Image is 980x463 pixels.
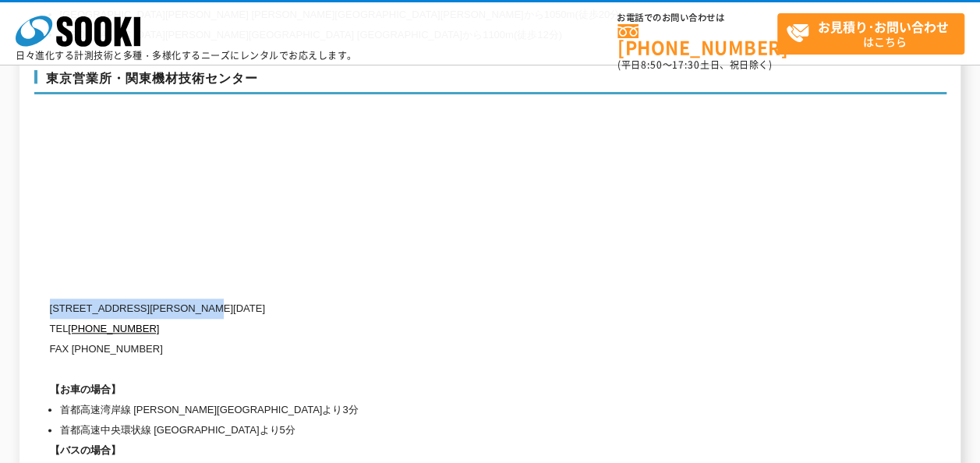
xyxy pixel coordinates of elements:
[60,420,798,440] li: 首都高速中央環状線 [GEOGRAPHIC_DATA]より5分
[777,13,964,55] a: お見積り･お問い合わせはこちら
[50,380,798,400] h1: 【お車の場合】
[786,14,964,53] span: はこちら
[617,13,777,23] span: お電話でのお問い合わせは
[16,51,357,60] p: 日々進化する計測技術と多種・多様化するニーズにレンタルでお応えします。
[617,58,772,72] span: (平日 ～ 土日、祝日除く)
[50,440,798,461] h1: 【バスの場合】
[50,339,798,359] p: FAX [PHONE_NUMBER]
[50,319,798,339] p: TEL
[34,70,946,95] h3: 東京営業所・関東機材技術センター
[60,400,798,420] li: 首都高速湾岸線 [PERSON_NAME][GEOGRAPHIC_DATA]より3分
[617,24,777,56] a: [PHONE_NUMBER]
[672,58,700,72] span: 17:30
[641,58,663,72] span: 8:50
[50,299,798,319] p: [STREET_ADDRESS][PERSON_NAME][DATE]
[68,323,159,334] a: [PHONE_NUMBER]
[818,17,949,36] strong: お見積り･お問い合わせ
